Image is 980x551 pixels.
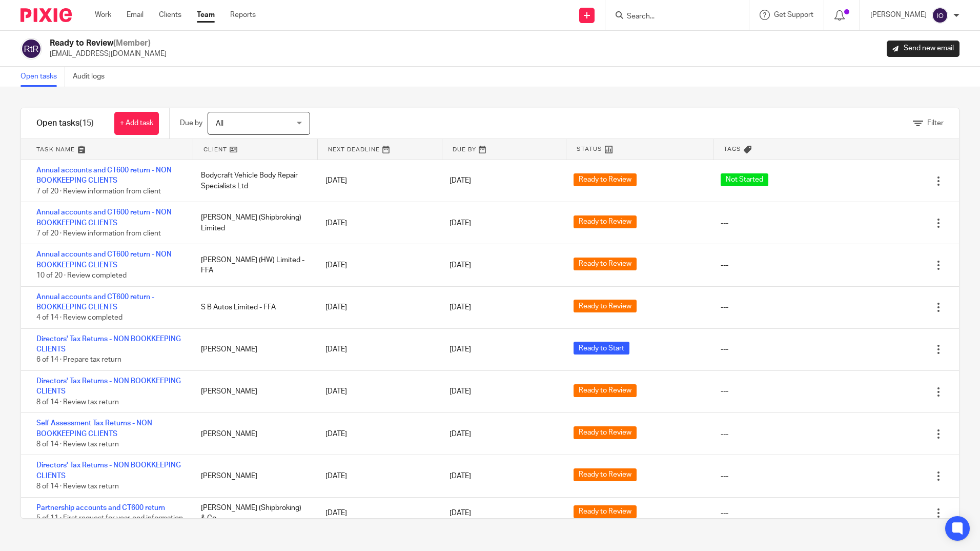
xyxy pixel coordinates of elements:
div: [DATE] [315,424,439,444]
a: Reports [230,10,256,20]
img: Pixie [21,8,72,22]
div: [PERSON_NAME] [191,339,315,360]
div: [DATE] [315,297,439,318]
span: [DATE] [450,473,471,480]
div: [PERSON_NAME] (Shipbroking) Limited [191,207,315,239]
span: 7 of 20 · Review information from client [36,230,161,237]
span: 10 of 20 · Review completed [36,272,127,279]
span: (Member) [113,39,151,47]
div: --- [721,218,728,228]
div: --- [721,429,728,439]
span: Ready to Review [574,258,637,270]
a: Directors' Tax Returns - NON BOOKKEEPING CLIENTS [36,378,181,395]
span: 8 of 14 · Review tax return [36,399,119,406]
div: [PERSON_NAME] (Shipbroking) & Co [191,498,315,529]
div: --- [721,471,728,481]
span: Ready to Start [574,342,629,355]
a: Work [95,10,111,20]
span: [DATE] [450,346,471,353]
p: [PERSON_NAME] [870,10,927,20]
a: Annual accounts and CT600 return - NON BOOKKEEPING CLIENTS [36,167,172,184]
span: 6 of 14 · Prepare tax return [36,357,121,364]
a: Annual accounts and CT600 return - NON BOOKKEEPING CLIENTS [36,251,172,268]
a: Self Assessment Tax Returns - NON BOOKKEEPING CLIENTS [36,420,152,437]
span: Ready to Review [574,505,637,518]
div: [PERSON_NAME] [191,466,315,486]
a: Directors' Tax Returns - NON BOOKKEEPING CLIENTS [36,336,181,353]
span: 5 of 11 · First request for year-end information [36,515,183,522]
div: [PERSON_NAME] [191,381,315,402]
span: Get Support [774,11,813,18]
img: svg%3E [21,38,42,60]
span: [DATE] [450,388,471,396]
span: Ready to Review [574,468,637,481]
span: [DATE] [450,304,471,311]
a: Clients [159,10,181,20]
a: Annual accounts and CT600 return - BOOKKEEPING CLIENTS [36,293,154,311]
div: [PERSON_NAME] [191,424,315,444]
div: [DATE] [315,503,439,523]
div: --- [721,386,728,397]
div: [DATE] [315,170,439,191]
h1: Open tasks [36,118,94,129]
a: Annual accounts and CT600 return - NON BOOKKEEPING CLIENTS [36,209,172,226]
span: All [216,120,223,127]
span: 4 of 14 · Review completed [36,314,122,322]
span: Ready to Review [574,300,637,312]
a: Directors' Tax Returns - NON BOOKKEEPING CLIENTS [36,462,181,479]
div: [DATE] [315,255,439,275]
h2: Ready to Review [50,38,167,49]
span: Tags [724,145,741,153]
span: Ready to Review [574,426,637,439]
p: [EMAIL_ADDRESS][DOMAIN_NAME] [50,49,167,59]
a: Audit logs [73,67,112,87]
div: [DATE] [315,381,439,402]
a: Send new email [887,41,959,57]
span: [DATE] [450,430,471,438]
span: 8 of 14 · Review tax return [36,441,119,448]
div: Bodycraft Vehicle Body Repair Specialists Ltd [191,165,315,196]
span: [DATE] [450,220,471,227]
img: svg%3E [932,7,948,24]
div: [DATE] [315,339,439,360]
span: [DATE] [450,509,471,517]
div: --- [721,508,728,518]
span: Ready to Review [574,215,637,228]
div: [DATE] [315,213,439,233]
div: --- [721,344,728,355]
input: Search [626,12,718,22]
span: Not Started [721,173,768,186]
a: Partnership accounts and CT600 return [36,504,165,511]
span: (15) [79,119,94,127]
span: [DATE] [450,178,471,185]
div: [DATE] [315,466,439,486]
a: Open tasks [21,67,65,87]
span: Ready to Review [574,384,637,397]
span: Filter [927,120,944,127]
p: Due by [180,118,202,128]
div: --- [721,302,728,312]
a: Email [127,10,144,20]
span: Status [577,145,602,153]
div: [PERSON_NAME] (HW) Limited - FFA [191,250,315,281]
span: 8 of 14 · Review tax return [36,483,119,490]
div: S B Autos Limited - FFA [191,297,315,318]
span: 7 of 20 · Review information from client [36,188,161,195]
span: [DATE] [450,262,471,269]
div: --- [721,260,728,270]
a: + Add task [114,112,159,135]
a: Team [197,10,215,20]
span: Ready to Review [574,173,637,186]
